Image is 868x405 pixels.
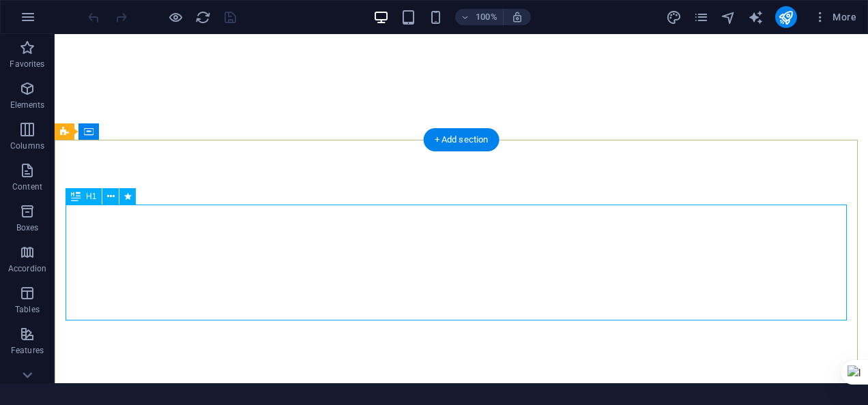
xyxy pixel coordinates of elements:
[693,9,710,25] button: pages
[455,9,504,25] button: 100%
[195,10,211,25] i: Reload page
[10,140,44,151] p: Columns
[10,100,45,110] p: Elements
[167,9,184,25] button: Click here to leave preview mode and continue editing
[424,128,500,151] div: + Add section
[11,345,44,356] p: Features
[721,9,737,25] button: navigator
[12,181,42,192] p: Content
[194,9,211,25] button: reload
[511,11,523,23] i: On resize automatically adjust zoom level to fit chosen device.
[778,10,794,25] i: Publish
[10,59,44,70] p: Favorites
[15,304,40,315] p: Tables
[693,10,709,25] i: Pages (Ctrl+Alt+S)
[666,10,682,25] i: Design (Ctrl+Alt+Y)
[748,9,764,25] button: text_generator
[86,192,96,200] span: H1
[721,10,736,25] i: Navigator
[808,6,862,28] button: More
[8,263,46,274] p: Accordion
[476,9,497,25] h6: 100%
[775,6,797,28] button: publish
[748,10,764,25] i: AI Writer
[16,222,39,233] p: Boxes
[666,9,682,25] button: design
[813,10,856,24] span: More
